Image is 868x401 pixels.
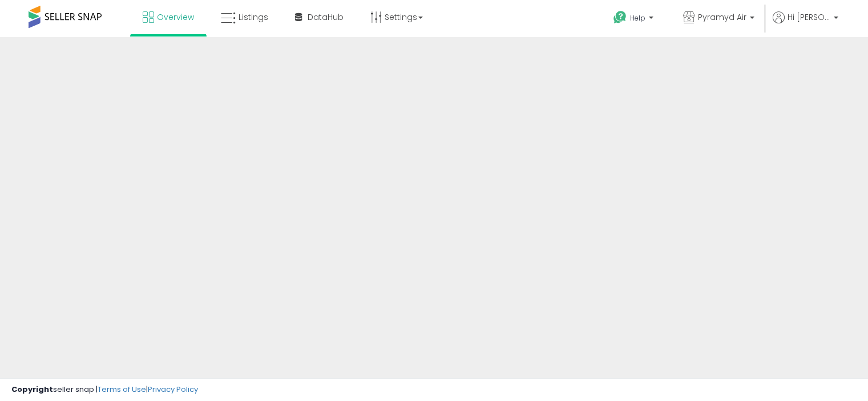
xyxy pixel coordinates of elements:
[613,10,627,25] i: Get Help
[148,384,198,395] a: Privacy Policy
[239,11,268,23] span: Listings
[98,384,146,395] a: Terms of Use
[773,11,838,37] a: Hi [PERSON_NAME]
[11,384,198,395] div: seller snap | |
[157,11,194,23] span: Overview
[788,11,830,23] span: Hi [PERSON_NAME]
[630,13,645,23] span: Help
[308,11,344,23] span: DataHub
[698,11,746,23] span: Pyramyd Air
[604,2,665,37] a: Help
[11,384,53,395] strong: Copyright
